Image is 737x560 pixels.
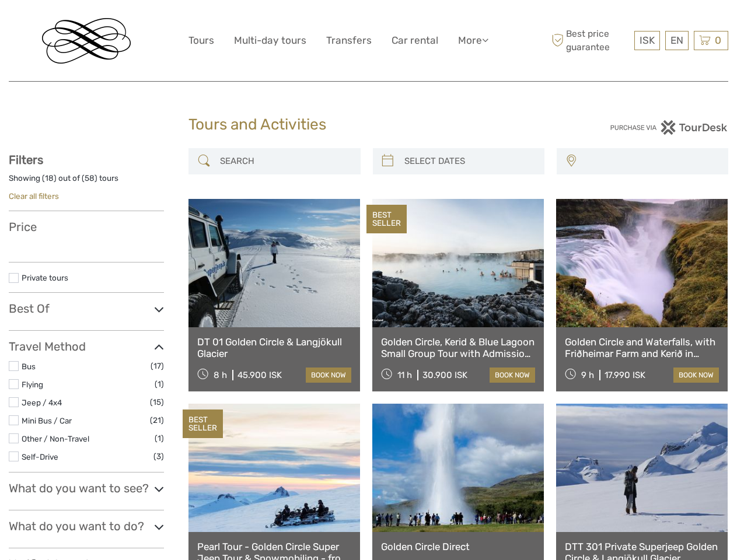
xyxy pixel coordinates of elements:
img: Reykjavik Residence [42,18,131,64]
a: Golden Circle Direct [381,541,535,552]
div: Showing ( ) out of ( ) tours [9,173,164,191]
label: 58 [85,173,95,184]
a: Transfers [326,32,372,49]
span: (3) [153,450,164,463]
h3: Price [9,220,164,234]
h3: What do you want to see? [9,481,164,495]
span: (1) [155,432,164,445]
a: Other / Non-Travel [22,434,89,443]
a: Tours [188,32,214,49]
a: Jeep / 4x4 [22,398,62,407]
a: book now [306,367,351,383]
input: SEARCH [215,151,354,171]
a: Bus [22,362,36,371]
div: 17.990 ISK [605,370,645,380]
h1: Tours and Activities [188,116,549,134]
a: book now [490,367,535,383]
div: EN [665,31,689,50]
a: book now [673,367,719,383]
h3: Best Of [9,302,164,316]
a: Mini Bus / Car [22,416,72,425]
a: Golden Circle and Waterfalls, with Friðheimar Farm and Kerið in small group [565,336,719,360]
label: 18 [45,173,54,184]
a: Car rental [392,32,438,49]
img: PurchaseViaTourDesk.png [610,120,728,135]
span: (15) [150,395,164,409]
a: Self-Drive [22,452,58,461]
a: Flying [22,380,43,389]
a: Clear all filters [9,191,59,201]
span: ISK [640,34,655,46]
a: Golden Circle, Kerid & Blue Lagoon Small Group Tour with Admission Ticket [381,336,535,360]
span: (21) [150,414,164,427]
span: 0 [713,34,723,46]
a: More [458,32,488,49]
span: Best price guarantee [549,27,631,53]
a: Private tours [22,273,68,282]
span: 11 h [397,370,412,380]
span: (1) [155,377,164,391]
h3: Travel Method [9,339,164,353]
div: 30.900 ISK [422,370,467,380]
span: 9 h [581,370,594,380]
span: (17) [151,359,164,373]
a: DT 01 Golden Circle & Langjökull Glacier [197,336,351,360]
div: BEST SELLER [366,205,407,234]
span: 8 h [214,370,227,380]
div: BEST SELLER [183,409,223,439]
div: 45.900 ISK [237,370,282,380]
a: Multi-day tours [234,32,306,49]
input: SELECT DATES [400,151,539,171]
h3: What do you want to do? [9,519,164,533]
strong: Filters [9,153,43,167]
